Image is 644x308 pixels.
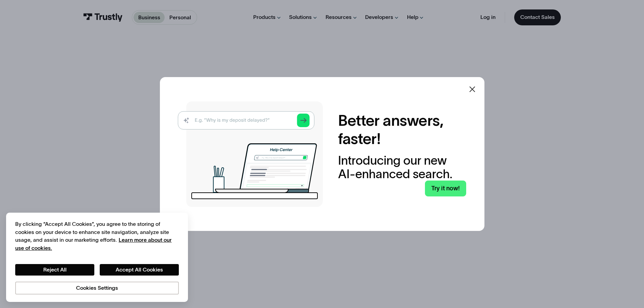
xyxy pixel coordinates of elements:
div: Privacy [15,220,179,294]
button: Accept All Cookies [100,264,179,276]
button: Cookies Settings [15,282,179,294]
div: Introducing our new AI-enhanced search. [338,154,466,181]
div: By clicking “Accept All Cookies”, you agree to the storing of cookies on your device to enhance s... [15,220,179,252]
button: Reject All [15,264,94,276]
h2: Better answers, faster! [338,112,466,148]
div: Cookie banner [6,213,188,302]
a: Try it now! [425,181,466,196]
